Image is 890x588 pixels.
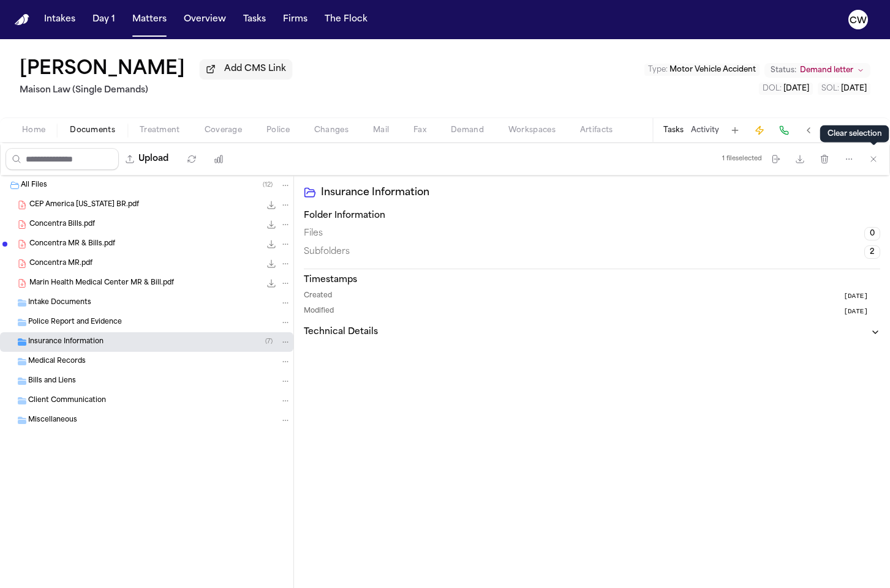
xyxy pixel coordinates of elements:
[783,85,809,92] span: [DATE]
[864,227,880,240] span: 0
[304,326,378,338] h3: Technical Details
[15,14,29,26] a: Home
[841,85,867,92] span: [DATE]
[304,210,880,222] h3: Folder Information
[669,66,756,73] span: Motor Vehicle Accident
[373,125,389,135] span: Mail
[29,239,115,250] span: Concentra MR & Bills.pdf
[451,125,484,135] span: Demand
[800,65,853,75] span: Demand letter
[820,125,889,143] div: Clear selection
[265,218,277,231] button: Download Concentra Bills.pdf
[28,376,76,387] span: Bills and Liens
[28,318,122,328] span: Police Report and Evidence
[263,182,273,188] span: ( 12 )
[304,274,880,286] h3: Timestamps
[278,9,312,31] button: Firms
[691,125,719,135] button: Activity
[266,125,290,135] span: Police
[314,125,349,135] span: Changes
[224,63,286,75] span: Add CMS Link
[864,245,880,259] span: 2
[29,220,95,230] span: Concentra Bills.pdf
[726,122,744,139] button: Add Task
[413,125,426,135] span: Fax
[843,291,868,302] span: [DATE]
[304,307,334,317] span: Modified
[20,59,185,81] button: Edit matter name
[29,200,139,210] span: CEP America [US_STATE] BR.pdf
[304,291,332,302] span: Created
[304,228,323,240] span: Files
[265,199,277,211] button: Download CEP America California BR.pdf
[508,125,556,135] span: Workspaces
[6,148,119,170] input: Search files
[722,155,762,163] div: 1 file selected
[759,83,813,95] button: Edit DOL: 2024-04-30
[265,277,277,289] button: Download Marin Health Medical Center MR & Bill.pdf
[127,9,172,31] button: Matters
[843,307,868,317] span: [DATE]
[29,259,92,269] span: Concentra MR.pdf
[29,278,174,289] span: Marin Health Medical Center MR & Bill.pdf
[140,125,180,135] span: Treatment
[179,9,231,31] button: Overview
[764,63,870,78] button: Change status from Demand letter
[843,307,880,317] button: [DATE]
[751,122,768,139] button: Create Immediate Task
[15,14,29,26] img: Finch Logo
[28,337,104,348] span: Insurance Information
[70,125,115,135] span: Documents
[28,396,106,406] span: Client Communication
[763,85,782,92] span: DOL :
[22,125,45,135] span: Home
[843,291,880,302] button: [DATE]
[119,148,176,170] button: Upload
[648,66,668,73] span: Type :
[200,59,292,79] button: Add CMS Link
[28,298,91,308] span: Intake Documents
[775,122,793,139] button: Make a Call
[88,9,120,31] button: Day 1
[304,246,350,258] span: Subfolders
[205,125,242,135] span: Coverage
[21,180,47,191] span: All Files
[821,85,839,92] span: SOL :
[320,9,372,31] button: The Flock
[265,238,277,250] button: Download Concentra MR & Bills.pdf
[28,357,86,367] span: Medical Records
[818,83,870,95] button: Edit SOL: 2026-04-30
[321,185,880,200] h2: Insurance Information
[20,59,185,81] h1: [PERSON_NAME]
[644,64,760,76] button: Edit Type: Motor Vehicle Accident
[265,338,273,345] span: ( 7 )
[663,125,684,135] button: Tasks
[304,326,880,338] button: Technical Details
[265,258,277,270] button: Download Concentra MR.pdf
[580,125,613,135] span: Artifacts
[39,9,80,31] button: Intakes
[771,65,796,75] span: Status:
[20,83,292,98] h2: Maison Law (Single Demands)
[28,415,77,426] span: Miscellaneous
[238,9,271,31] button: Tasks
